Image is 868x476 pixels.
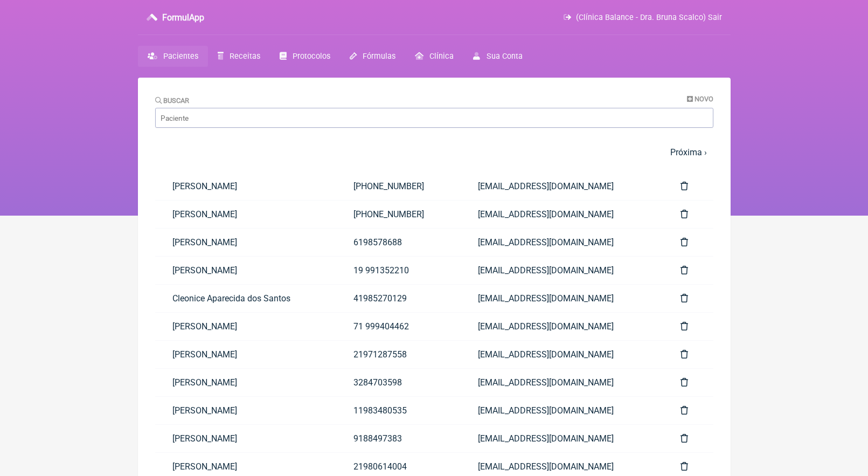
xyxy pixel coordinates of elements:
span: Receitas [230,52,260,61]
nav: pager [155,141,713,164]
input: Paciente [155,108,713,128]
span: Protocolos [293,52,330,61]
a: [PHONE_NUMBER] [336,201,461,228]
a: [EMAIL_ADDRESS][DOMAIN_NAME] [461,425,663,452]
a: 9188497383 [336,425,461,452]
a: 41985270129 [336,285,461,312]
a: Novo [687,95,713,103]
a: [PERSON_NAME] [155,229,336,256]
a: [EMAIL_ADDRESS][DOMAIN_NAME] [461,341,663,368]
a: Pacientes [138,46,208,67]
span: Novo [695,95,713,103]
span: Sua Conta [487,52,523,61]
a: Receitas [208,46,270,67]
a: [PERSON_NAME] [155,201,336,228]
a: [EMAIL_ADDRESS][DOMAIN_NAME] [461,369,663,396]
a: [EMAIL_ADDRESS][DOMAIN_NAME] [461,313,663,340]
a: 71 999404462 [336,313,461,340]
a: [PHONE_NUMBER] [336,173,461,200]
a: [EMAIL_ADDRESS][DOMAIN_NAME] [461,173,663,200]
h3: FormulApp [162,12,204,23]
a: Clínica [405,46,463,67]
a: [PERSON_NAME] [155,313,336,340]
a: Fórmulas [340,46,405,67]
a: 19 991352210 [336,257,461,284]
label: Buscar [155,96,190,105]
a: [PERSON_NAME] [155,425,336,452]
a: [PERSON_NAME] [155,173,336,200]
a: [EMAIL_ADDRESS][DOMAIN_NAME] [461,397,663,424]
a: [PERSON_NAME] [155,257,336,284]
a: 11983480535 [336,397,461,424]
a: 3284703598 [336,369,461,396]
a: Sua Conta [463,46,532,67]
a: Próxima › [670,147,707,157]
span: Clínica [429,52,454,61]
a: Protocolos [270,46,340,67]
span: (Clínica Balance - Dra. Bruna Scalco) Sair [576,13,722,22]
a: (Clínica Balance - Dra. Bruna Scalco) Sair [564,13,721,22]
a: [EMAIL_ADDRESS][DOMAIN_NAME] [461,201,663,228]
a: [PERSON_NAME] [155,397,336,424]
a: [EMAIL_ADDRESS][DOMAIN_NAME] [461,285,663,312]
a: 6198578688 [336,229,461,256]
a: [PERSON_NAME] [155,341,336,368]
a: [PERSON_NAME] [155,369,336,396]
a: [EMAIL_ADDRESS][DOMAIN_NAME] [461,229,663,256]
span: Fórmulas [363,52,395,61]
span: Pacientes [163,52,198,61]
a: Cleonice Aparecida dos Santos [155,285,336,312]
a: 21971287558 [336,341,461,368]
a: [EMAIL_ADDRESS][DOMAIN_NAME] [461,257,663,284]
